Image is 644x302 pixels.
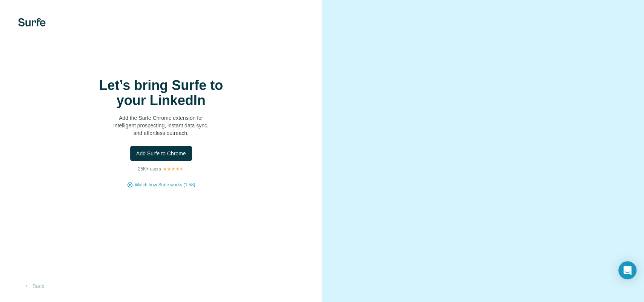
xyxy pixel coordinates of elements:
[618,261,636,279] div: Open Intercom Messenger
[86,114,237,137] p: Add the Surfe Chrome extension for intelligent prospecting, instant data sync, and effortless out...
[135,181,195,188] button: Watch how Surfe works (1:58)
[138,166,161,172] p: 25K+ users
[130,146,192,161] button: Add Surfe to Chrome
[136,150,186,157] span: Add Surfe to Chrome
[18,18,46,26] img: Surfe's logo
[18,279,49,293] button: Back
[163,167,184,171] img: Rating Stars
[86,78,237,108] h1: Let’s bring Surfe to your LinkedIn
